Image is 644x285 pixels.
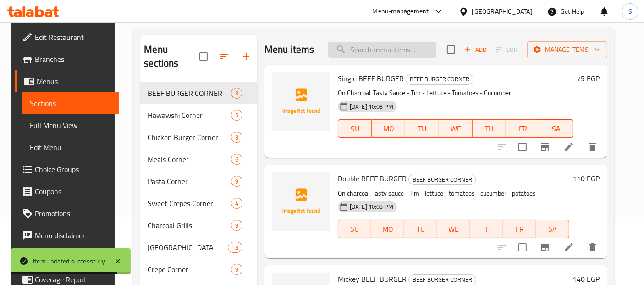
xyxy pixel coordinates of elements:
[148,198,231,209] span: Sweet Crepes Corner
[231,132,242,143] div: items
[563,242,574,253] a: Edit menu item
[35,32,111,43] span: Edit Restaurant
[405,119,439,138] button: TU
[534,236,556,258] button: Branch-specific-item
[15,48,119,70] a: Branches
[490,43,527,57] span: Select section first
[15,180,119,202] a: Coupons
[231,264,242,275] div: items
[140,148,257,170] div: Meals Corner6
[338,87,573,99] p: On Charcoal. Tasty Sauce - Tim - Lettuce - Tomatoes - Cucumber
[338,172,407,185] span: Double BEEF BURGER
[338,188,569,199] p: On charcoal. Tasty sauce - Tim - lettuce - tomatoes - cucumber - potatoes
[35,230,111,241] span: Menu disclaimer
[140,236,257,258] div: [GEOGRAPHIC_DATA]13
[338,220,371,238] button: SU
[148,176,231,187] div: Pasta Corner
[503,220,536,238] button: FR
[231,265,242,274] span: 9
[228,242,242,253] div: items
[140,82,257,104] div: BEEF BURGER CORNER3
[539,119,573,138] button: SA
[408,174,476,185] div: BEEF BURGER CORNER
[231,88,242,99] div: items
[148,242,227,253] div: Syrian Sandwich Corner
[346,202,397,211] span: [DATE] 10:03 PM
[22,114,119,136] a: Full Menu View
[194,47,213,66] span: Select all sections
[534,136,556,158] button: Branch-specific-item
[15,70,119,92] a: Menus
[338,119,372,138] button: SU
[342,223,368,236] span: SU
[527,41,607,58] button: Manage items
[30,98,111,109] span: Sections
[148,264,231,275] span: Crepe Corner
[582,236,604,258] button: delete
[231,89,242,98] span: 3
[338,72,404,85] span: Single BEEF BURGER
[536,220,569,238] button: SA
[148,110,231,121] span: Hawawshi Corner
[461,43,490,57] span: Add item
[474,223,500,236] span: TH
[441,223,467,236] span: WE
[371,220,404,238] button: MO
[346,102,397,111] span: [DATE] 10:03 PM
[231,221,242,230] span: 9
[213,45,235,67] span: Sort sections
[35,274,111,285] span: Coverage Report
[231,111,242,120] span: 5
[476,122,502,135] span: TH
[33,256,105,266] div: Item updated successfully
[439,119,473,138] button: WE
[231,176,242,187] div: items
[231,220,242,231] div: items
[272,72,330,131] img: Single BEEF BURGER
[140,258,257,280] div: Crepe Corner9
[30,142,111,153] span: Edit Menu
[513,238,532,257] span: Select to update
[441,40,461,59] span: Select section
[35,164,111,175] span: Choice Groups
[15,158,119,180] a: Choice Groups
[22,92,119,114] a: Sections
[473,119,506,138] button: TH
[628,6,632,17] span: S
[540,223,566,236] span: SA
[461,43,490,57] button: Add
[375,223,401,236] span: MO
[140,214,257,236] div: Charcoal Grills9
[231,110,242,121] div: items
[372,119,405,138] button: MO
[140,170,257,192] div: Pasta Corner9
[513,137,532,156] span: Select to update
[272,172,330,231] img: Double BEEF BURGER
[231,154,242,165] div: items
[470,220,503,238] button: TH
[409,122,435,135] span: TU
[144,43,199,70] h2: Menu sections
[231,155,242,164] span: 6
[506,119,539,138] button: FR
[328,42,436,58] input: search
[563,141,574,152] a: Edit menu item
[507,223,533,236] span: FR
[404,220,437,238] button: TU
[373,6,429,17] div: Menu-management
[140,104,257,126] div: Hawawshi Corner5
[231,133,242,142] span: 3
[148,88,231,99] span: BEEF BURGER CORNER
[30,120,111,131] span: Full Menu View
[148,220,231,231] span: Charcoal Grills
[148,132,231,143] span: Chicken Burger Corner
[15,224,119,246] a: Menu disclaimer
[231,199,242,208] span: 4
[582,136,604,158] button: delete
[148,154,231,165] span: Meals Corner
[463,45,488,55] span: Add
